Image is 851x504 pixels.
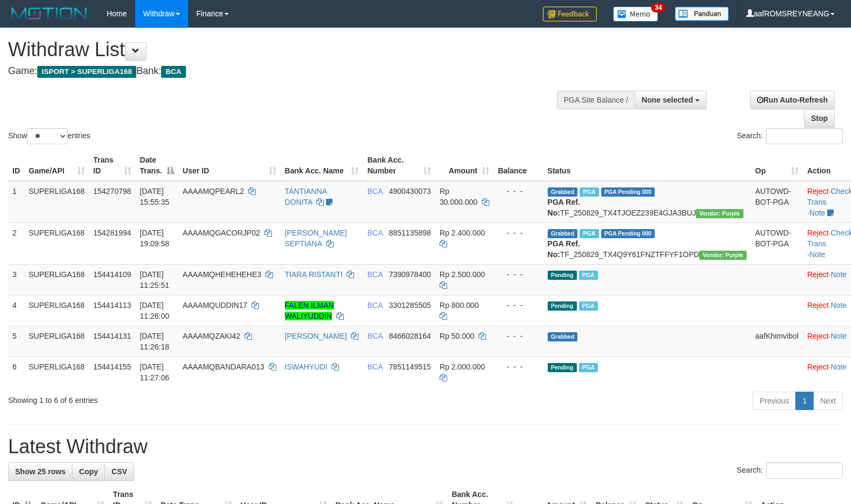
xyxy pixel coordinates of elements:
a: Note [830,270,847,279]
span: 34 [651,3,666,12]
img: Button%20Memo.svg [613,6,659,22]
span: 154414109 [94,270,131,279]
label: Search: [737,128,843,144]
span: Vendor URL: https://trx4.1velocity.biz [696,209,743,218]
span: CSV [111,467,127,476]
div: - - - [498,300,539,311]
a: Reject [807,362,829,371]
span: Rp 2.500.000 [440,270,485,279]
span: [DATE] 11:27:06 [140,362,170,382]
td: SUPERLIGA168 [24,326,89,357]
a: Note [830,332,847,340]
span: BCA [367,187,382,196]
img: panduan.png [675,6,729,21]
span: 154414131 [94,332,131,340]
td: SUPERLIGA168 [24,295,89,326]
a: [PERSON_NAME] [285,332,347,340]
span: AAAAMQPEARL2 [183,187,244,196]
b: PGA Ref. No: [548,198,580,217]
td: 2 [8,223,24,264]
img: Feedback.jpg [543,6,597,22]
span: Grabbed [548,187,578,197]
td: aafKhimvibol [751,326,803,357]
span: Rp 50.000 [440,332,475,340]
a: ISWAHYUDI [285,362,328,371]
td: SUPERLIGA168 [24,223,89,264]
span: Pending [548,271,577,280]
span: AAAAMQZAKI42 [183,332,241,340]
span: Pending [548,363,577,372]
th: Game/API: activate to sort column ascending [24,150,89,181]
span: PGA Pending [601,187,655,197]
th: Op: activate to sort column ascending [751,150,803,181]
span: Marked by aafsoycanthlai [579,301,598,311]
th: Bank Acc. Name: activate to sort column ascending [281,150,363,181]
label: Show entries [8,128,90,144]
a: FALEN ILMAN WALIYUDDIN [285,301,334,320]
a: Note [830,362,847,371]
span: [DATE] 19:09:58 [140,229,170,248]
img: MOTION_logo.png [8,5,90,22]
a: TANTIANNA DONITA [285,187,327,206]
a: Show 25 rows [8,462,72,481]
th: Date Trans.: activate to sort column descending [136,150,178,181]
a: Reject [807,301,829,310]
span: 154414155 [94,362,131,371]
a: Next [813,392,843,410]
span: BCA [367,332,382,340]
td: SUPERLIGA168 [24,181,89,223]
span: Copy 7851149515 to clipboard [389,362,431,371]
a: Reject [807,229,829,237]
a: Stop [804,109,835,127]
th: User ID: activate to sort column ascending [178,150,281,181]
a: TIARA RISTANTI [285,270,343,279]
input: Search: [766,462,843,479]
span: ISPORT > SUPERLIGA168 [37,66,136,78]
span: [DATE] 11:26:18 [140,332,170,351]
span: Marked by aafmaleo [580,187,599,197]
span: 154270798 [94,187,131,196]
td: TF_250829_TX4TJOEZ239E4GJA3BUJ [543,181,751,223]
a: Note [809,209,826,217]
div: PGA Site Balance / [557,91,635,109]
span: Copy 7390978400 to clipboard [389,270,431,279]
a: Note [809,250,826,259]
div: - - - [498,331,539,341]
th: ID [8,150,24,181]
div: - - - [498,186,539,197]
span: None selected [642,96,693,104]
h4: Game: Bank: [8,66,556,77]
a: [PERSON_NAME] SEPTIANA [285,229,347,248]
button: None selected [635,91,707,109]
td: 5 [8,326,24,357]
span: [DATE] 15:55:35 [140,187,170,206]
span: AAAAMQHEHEHEHE3 [183,270,261,279]
th: Status [543,150,751,181]
td: TF_250829_TX4Q9Y61FNZTFFYF1OPD [543,223,751,264]
span: 154281994 [94,229,131,237]
span: AAAAMQUDDIN17 [183,301,248,310]
td: SUPERLIGA168 [24,357,89,387]
h1: Withdraw List [8,39,556,61]
span: Marked by aafsoycanthlai [579,363,598,372]
span: AAAAMQBANDARA013 [183,362,264,371]
span: Copy 8466028164 to clipboard [389,332,431,340]
span: Rp 2.400.000 [440,229,485,237]
a: Run Auto-Refresh [750,91,835,109]
span: BCA [367,362,382,371]
span: Copy 4900430073 to clipboard [389,187,431,196]
th: Balance [494,150,543,181]
label: Search: [737,462,843,479]
td: SUPERLIGA168 [24,264,89,295]
span: BCA [367,301,382,310]
span: Copy 8851135898 to clipboard [389,229,431,237]
span: AAAAMQGACORJP02 [183,229,260,237]
select: Showentries [27,128,68,144]
span: Vendor URL: https://trx4.1velocity.biz [699,251,746,260]
b: PGA Ref. No: [548,239,580,259]
span: PGA Pending [601,229,655,238]
div: - - - [498,269,539,280]
th: Bank Acc. Number: activate to sort column ascending [363,150,435,181]
span: Marked by aafnonsreyleab [580,229,599,238]
span: Rp 2.000.000 [440,362,485,371]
